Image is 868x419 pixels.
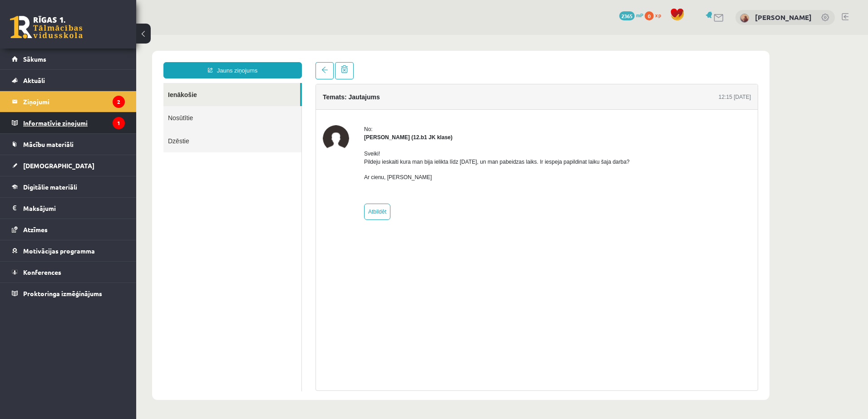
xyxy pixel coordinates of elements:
[113,96,125,108] i: 2
[23,91,125,112] legend: Ziņojumi
[645,11,654,20] span: 0
[12,176,125,197] a: Digitālie materiāli
[636,11,643,19] span: mP
[12,283,125,304] a: Proktoringa izmēģinājums
[619,11,635,20] span: 2365
[27,94,165,117] a: Dzēstie
[228,169,254,185] a: Atbildēt
[740,14,749,23] img: Evija Grasberga
[23,183,77,191] span: Digitālie materiāli
[27,27,166,44] a: Jauns ziņojums
[12,49,125,69] a: Sākums
[10,16,83,39] a: Rīgas 1. Tālmācības vidusskola
[228,99,316,106] strong: [PERSON_NAME] (12.b1 JK klase)
[228,138,493,146] p: Ar cienu, [PERSON_NAME]
[12,262,125,283] a: Konferences
[12,70,125,91] a: Aktuāli
[12,219,125,240] a: Atzīmes
[12,134,125,155] a: Mācību materiāli
[23,289,102,297] span: Proktoringa izmēģinājums
[23,268,61,276] span: Konferences
[23,161,94,170] span: [DEMOGRAPHIC_DATA]
[23,225,48,234] span: Atzīmes
[228,90,493,98] div: No:
[12,198,125,219] a: Maksājumi
[187,58,244,66] h4: Temats: Jautajums
[23,198,125,219] legend: Maksājumi
[12,155,125,176] a: [DEMOGRAPHIC_DATA]
[113,117,125,129] i: 1
[23,55,46,63] span: Sākums
[645,11,666,19] a: 0 xp
[187,90,213,117] img: Jelizaveta Daņevska
[12,91,125,112] a: Ziņojumi2
[23,112,125,133] legend: Informatīvie ziņojumi
[755,13,812,22] a: [PERSON_NAME]
[27,71,165,94] a: Nosūtītie
[23,76,45,84] span: Aktuāli
[582,58,615,66] div: 12:15 [DATE]
[23,140,74,148] span: Mācību materiāli
[228,115,493,131] p: Sveiki! Pildeju ieskaiti kura man bija ielikta līdz [DATE], un man pabeidzas laiks. Ir iespeja pa...
[23,247,95,255] span: Motivācijas programma
[27,48,164,71] a: Ienākošie
[12,240,125,261] a: Motivācijas programma
[655,11,661,19] span: xp
[619,11,643,19] a: 2365 mP
[12,112,125,133] a: Informatīvie ziņojumi1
